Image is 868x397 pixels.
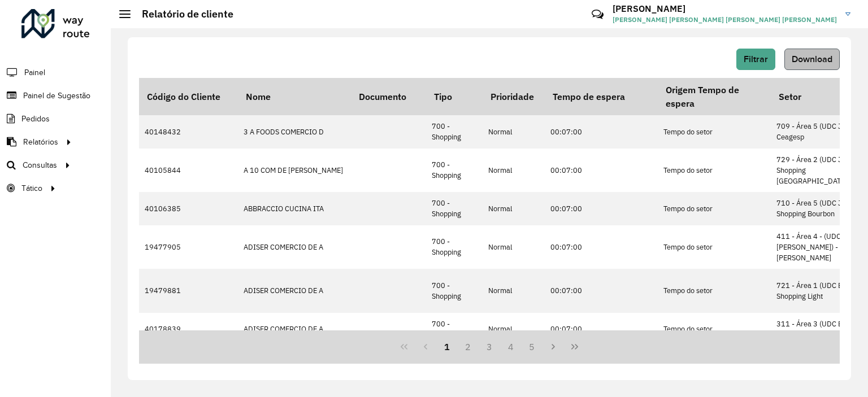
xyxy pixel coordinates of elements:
th: Tempo de espera [545,78,658,115]
button: 5 [522,336,543,357]
button: Next Page [542,336,564,357]
td: ABBRACCIO CUCINA ITA [238,192,351,225]
span: Pedidos [21,113,50,125]
button: Filtrar [736,49,775,70]
th: Nome [238,78,351,115]
td: 700 - Shopping [426,192,483,225]
td: Normal [483,192,545,225]
h2: Relatório de cliente [131,8,233,20]
td: 3 A FOODS COMERCIO D [238,115,351,148]
td: 40148432 [139,115,238,148]
td: Tempo do setor [658,225,771,269]
td: 19477905 [139,225,238,269]
th: Documento [351,78,426,115]
span: Painel [24,67,45,78]
td: 700 - Shopping [426,313,483,346]
td: 00:07:00 [545,149,658,193]
td: Tempo do setor [658,149,771,193]
td: 19479881 [139,269,238,313]
td: 00:07:00 [545,313,658,346]
th: Código do Cliente [139,78,238,115]
td: Normal [483,313,545,346]
td: A 10 COM DE [PERSON_NAME] [238,149,351,193]
button: 4 [500,336,522,357]
td: Tempo do setor [658,115,771,148]
td: Tempo do setor [658,269,771,313]
td: 700 - Shopping [426,149,483,193]
span: Filtrar [744,54,768,64]
th: Prioridade [483,78,545,115]
span: Relatórios [23,136,58,148]
span: Tático [21,182,42,194]
span: [PERSON_NAME] [PERSON_NAME] [PERSON_NAME] [PERSON_NAME] [613,15,837,25]
button: 3 [479,336,500,357]
a: Contato Rápido [585,2,610,27]
td: 00:07:00 [545,192,658,225]
span: Consultas [23,159,57,171]
button: Last Page [564,336,585,357]
td: Normal [483,149,545,193]
td: 40178839 [139,313,238,346]
td: 00:07:00 [545,269,658,313]
td: Normal [483,225,545,269]
span: Download [792,54,832,64]
button: Download [784,49,840,70]
button: 1 [436,336,458,357]
td: Tempo do setor [658,192,771,225]
button: 2 [457,336,479,357]
td: 40106385 [139,192,238,225]
td: ADISER COMERCIO DE A [238,313,351,346]
span: Painel de Sugestão [23,90,90,102]
td: ADISER COMERCIO DE A [238,269,351,313]
td: ADISER COMERCIO DE A [238,225,351,269]
td: Normal [483,115,545,148]
th: Tipo [426,78,483,115]
td: 700 - Shopping [426,269,483,313]
td: Normal [483,269,545,313]
td: 700 - Shopping [426,115,483,148]
td: 40105844 [139,149,238,193]
h3: [PERSON_NAME] [613,3,837,14]
td: 00:07:00 [545,115,658,148]
td: 700 - Shopping [426,225,483,269]
th: Origem Tempo de espera [658,78,771,115]
td: Tempo do setor [658,313,771,346]
td: 00:07:00 [545,225,658,269]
